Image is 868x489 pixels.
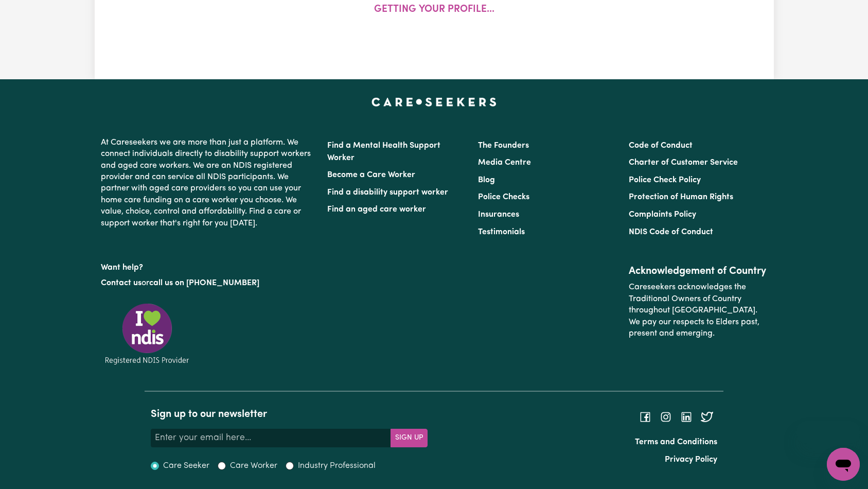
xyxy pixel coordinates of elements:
[629,159,738,167] a: Charter of Customer Service
[101,302,193,366] img: Registered NDIS provider
[629,211,696,219] a: Complaints Policy
[478,142,529,150] a: The Founders
[478,228,525,236] a: Testimonials
[327,142,440,162] a: Find a Mental Health Support Worker
[101,279,141,287] a: Contact us
[391,429,428,447] button: Subscribe
[101,133,315,233] p: At Careseekers we are more than just a platform. We connect individuals directly to disability su...
[149,279,259,287] a: call us on [PHONE_NUMBER]
[163,460,209,472] label: Care Seeker
[629,228,713,236] a: NDIS Code of Conduct
[151,429,391,447] input: Enter your email here...
[327,171,415,179] a: Become a Care Worker
[151,408,428,421] h2: Sign up to our newsletter
[478,176,495,184] a: Blog
[701,413,713,421] a: Follow Careseekers on Twitter
[629,277,767,343] p: Careseekers acknowledges the Traditional Owners of Country throughout [GEOGRAPHIC_DATA]. We pay o...
[101,258,315,273] p: Want help?
[327,188,448,197] a: Find a disability support worker
[478,193,529,201] a: Police Checks
[371,98,497,106] a: Careseekers home page
[796,421,860,444] iframe: Message from company
[629,142,693,150] a: Code of Conduct
[230,460,277,472] label: Care Worker
[629,265,767,277] h2: Acknowledgement of Country
[629,193,733,201] a: Protection of Human Rights
[827,448,860,481] iframe: Button to launch messaging window
[629,176,701,184] a: Police Check Policy
[639,413,651,421] a: Follow Careseekers on Facebook
[635,438,717,446] a: Terms and Conditions
[478,159,531,167] a: Media Centre
[660,413,672,421] a: Follow Careseekers on Instagram
[680,413,693,421] a: Follow Careseekers on LinkedIn
[101,273,315,293] p: or
[478,211,519,219] a: Insurances
[374,3,494,18] p: Getting your profile...
[327,205,426,214] a: Find an aged care worker
[665,456,717,464] a: Privacy Policy
[298,460,376,472] label: Industry Professional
